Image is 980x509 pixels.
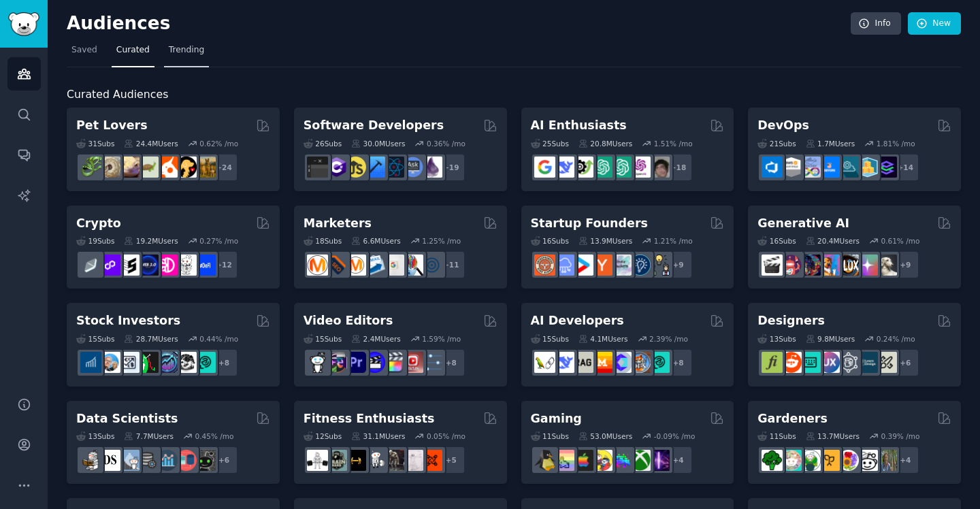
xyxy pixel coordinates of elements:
img: fitness30plus [383,450,404,471]
img: MachineLearning [80,450,101,471]
img: content_marketing [307,255,328,276]
div: 19 Sub s [76,236,114,246]
img: weightroom [364,450,385,471]
img: vegetablegardening [762,450,783,471]
div: 30.0M Users [351,139,405,148]
a: New [908,12,961,35]
div: + 12 [210,250,238,279]
img: OpenAIDev [630,157,651,178]
div: + 8 [664,348,693,377]
h2: Software Developers [304,117,444,134]
span: Saved [71,44,97,56]
div: 0.05 % /mo [427,431,465,441]
img: OnlineMarketing [421,255,442,276]
div: + 8 [210,348,238,377]
div: 15 Sub s [531,334,569,344]
img: ballpython [99,157,120,178]
img: llmops [630,352,651,373]
img: typography [762,352,783,373]
h2: Gaming [531,410,582,427]
h2: Fitness Enthusiasts [304,410,435,427]
img: GardeningUK [819,450,840,471]
img: Youtubevideo [402,352,423,373]
img: VideoEditors [364,352,385,373]
div: + 4 [664,446,693,474]
img: LangChain [534,352,555,373]
img: Entrepreneurship [630,255,651,276]
img: defiblockchain [157,255,178,276]
div: 20.8M Users [578,139,632,148]
img: GoogleGeminiAI [534,157,555,178]
img: dalle2 [781,255,802,276]
div: 6.6M Users [351,236,401,246]
div: 2.4M Users [351,334,401,344]
div: 0.36 % /mo [427,139,465,148]
div: + 9 [664,250,693,279]
div: 1.51 % /mo [654,139,693,148]
img: gopro [307,352,328,373]
div: 1.81 % /mo [877,139,915,148]
div: 31 Sub s [76,139,114,148]
div: 25 Sub s [531,139,569,148]
span: Trending [169,44,204,56]
img: linux_gaming [534,450,555,471]
img: learnjavascript [345,157,366,178]
div: + 24 [210,153,238,182]
div: + 8 [437,348,465,377]
img: finalcutpro [383,352,404,373]
div: 4.1M Users [578,334,628,344]
div: 12 Sub s [304,431,342,441]
img: editors [326,352,347,373]
img: Docker_DevOps [800,157,821,178]
div: 16 Sub s [531,236,569,246]
h2: Stock Investors [76,312,180,329]
div: + 9 [891,250,919,279]
img: herpetology [80,157,101,178]
img: SaaS [553,255,574,276]
img: datascience [99,450,120,471]
div: 13 Sub s [757,334,796,344]
img: indiehackers [610,255,632,276]
h2: Data Scientists [76,410,178,427]
div: 13.9M Users [578,236,632,246]
img: UX_Design [876,352,897,373]
img: Forex [118,352,140,373]
img: UXDesign [819,352,840,373]
img: DreamBooth [876,255,897,276]
img: FluxAI [838,255,859,276]
img: ValueInvesting [99,352,120,373]
div: 28.7M Users [124,334,178,344]
div: 0.44 % /mo [199,334,238,344]
img: GYM [307,450,328,471]
img: turtle [137,157,159,178]
img: dataengineering [137,450,159,471]
h2: Pet Lovers [76,117,148,134]
h2: Audiences [67,13,851,35]
img: Trading [137,352,159,373]
img: DeepSeek [553,352,574,373]
img: GamerPals [591,450,612,471]
a: Trending [164,39,209,67]
img: deepdream [800,255,821,276]
div: 1.21 % /mo [654,236,693,246]
img: datasets [176,450,197,471]
img: physicaltherapy [402,450,423,471]
img: 0xPolygon [99,255,120,276]
img: PetAdvice [176,157,197,178]
div: 11 Sub s [757,431,796,441]
img: workout [345,450,366,471]
div: + 19 [437,153,465,182]
h2: Marketers [304,215,372,232]
div: 7.7M Users [124,431,174,441]
img: googleads [383,255,404,276]
h2: Crypto [76,215,121,232]
img: cockatiel [157,157,178,178]
div: 15 Sub s [304,334,342,344]
h2: Gardeners [757,410,828,427]
div: 13 Sub s [76,431,114,441]
div: + 11 [437,250,465,279]
img: CozyGamers [553,450,574,471]
div: 15 Sub s [76,334,114,344]
img: StocksAndTrading [157,352,178,373]
h2: Designers [757,312,825,329]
